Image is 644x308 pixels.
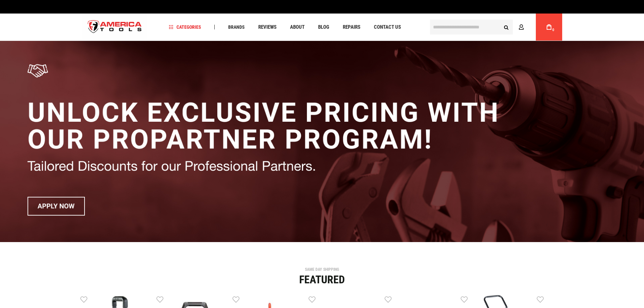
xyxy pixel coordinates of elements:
span: 0 [552,28,554,32]
div: SAME DAY SHIPPING [80,267,564,271]
a: Categories [166,23,204,32]
span: Blog [318,25,329,30]
a: About [287,23,308,32]
span: Reviews [258,25,277,30]
span: Repairs [343,25,360,30]
div: Featured [80,274,564,285]
a: Reviews [255,23,280,32]
a: Blog [315,23,332,32]
a: Repairs [340,23,363,32]
span: Brands [228,25,245,29]
a: Contact Us [371,23,404,32]
button: Search [500,21,513,33]
span: Categories [169,25,201,29]
a: store logo [82,15,148,40]
a: Brands [225,23,248,32]
img: America Tools [82,15,148,40]
span: About [290,25,305,30]
a: 0 [543,14,555,41]
span: Contact Us [374,25,401,30]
